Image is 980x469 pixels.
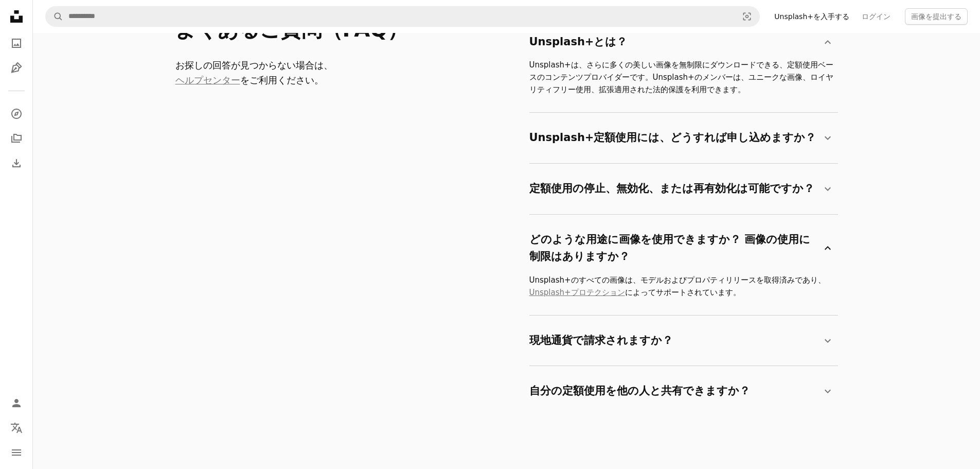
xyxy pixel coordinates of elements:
[6,418,27,438] button: 言語
[735,7,759,26] button: ビジュアル検索
[768,8,856,25] a: Unsplash+を入手する
[529,25,834,59] summary: Unsplash+とは？
[529,274,834,299] p: Unsplash+のすべての画像は、モデルおよびプロパティリリースを取得済みであり、 によってサポートされています。
[856,8,897,25] a: ログイン
[45,6,760,27] form: サイト内でビジュアルを探す
[6,103,27,124] a: 探す
[6,153,27,173] a: ダウンロード履歴
[529,172,834,206] summary: 定額使用の停止、無効化、または再有効化は可能ですか？
[529,374,834,408] summary: 自分の定額使用を他の人と共有できますか？
[175,75,240,85] a: ヘルプセンター
[6,442,27,463] button: メニュー
[529,288,625,297] a: Unsplash+プロテクション
[6,393,27,413] a: ログイン / 登録する
[175,58,517,88] p: お探しの回答が見つからない場合は、 をご利用ください。
[6,33,27,54] a: 写真
[529,223,834,274] summary: どのような用途に画像を使用できますか？ 画像の使用に制限はありますか？
[529,59,834,96] p: Unsplash+は、さらに多くの美しい画像を無制限にダウンロードできる、定額使用ベースのコンテンツプロバイダーです。Unsplash+のメンバーは、ユニークな画像、ロイヤリティフリー使用、拡張...
[6,6,27,29] a: ホーム — Unsplash
[529,121,834,155] summary: Unsplash+定額使用には、どうすれば申し込めますか？
[6,128,27,149] a: コレクション
[529,324,834,358] summary: 現地通貨で請求されますか？
[6,58,27,78] a: イラスト
[46,7,63,26] button: Unsplashで検索する
[905,8,968,25] button: 画像を提出する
